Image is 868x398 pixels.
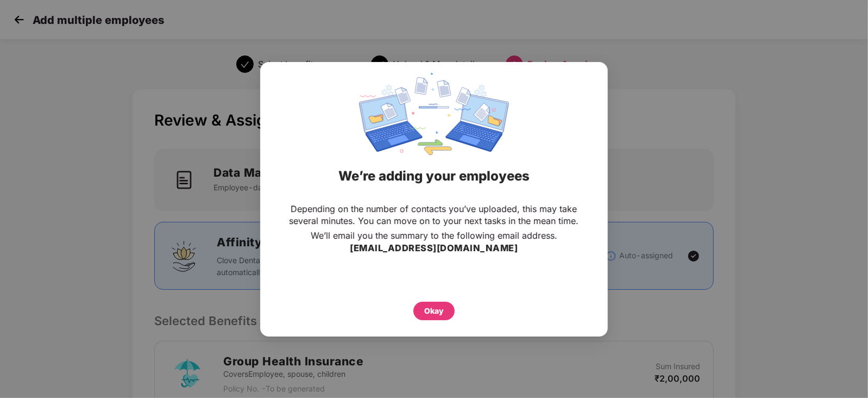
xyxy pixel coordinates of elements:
p: We’ll email you the summary to the following email address. [311,229,557,241]
h3: [EMAIL_ADDRESS][DOMAIN_NAME] [350,241,518,256]
img: svg+xml;base64,PHN2ZyBpZD0iRGF0YV9zeW5jaW5nIiB4bWxucz0iaHR0cDovL3d3dy53My5vcmcvMjAwMC9zdmciIHdpZH... [359,73,509,155]
div: Okay [424,304,444,316]
p: Depending on the number of contacts you’ve uploaded, this may take several minutes. You can move ... [282,203,586,227]
div: We’re adding your employees [274,155,594,197]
